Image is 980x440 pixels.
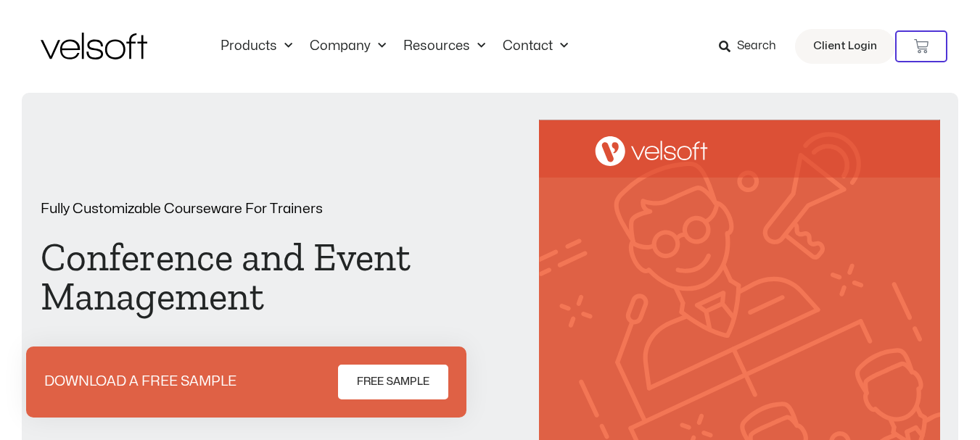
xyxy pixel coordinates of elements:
a: ContactMenu Toggle [494,38,577,54]
iframe: chat widget [712,118,973,404]
a: Search [719,34,786,59]
span: Search [737,37,776,56]
a: CompanyMenu Toggle [301,38,395,54]
a: ProductsMenu Toggle [212,38,301,54]
img: Velsoft Training Materials [41,33,147,59]
span: Client Login [813,37,877,56]
span: FREE SAMPLE [357,373,429,391]
iframe: chat widget [796,408,973,440]
h1: Conference and Event Management [41,238,441,316]
p: DOWNLOAD A FREE SAMPLE [44,375,236,389]
a: FREE SAMPLE [338,365,448,399]
a: ResourcesMenu Toggle [395,38,494,54]
nav: Menu [212,38,577,54]
p: Fully Customizable Courseware For Trainers [41,202,441,216]
a: Client Login [795,29,895,64]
